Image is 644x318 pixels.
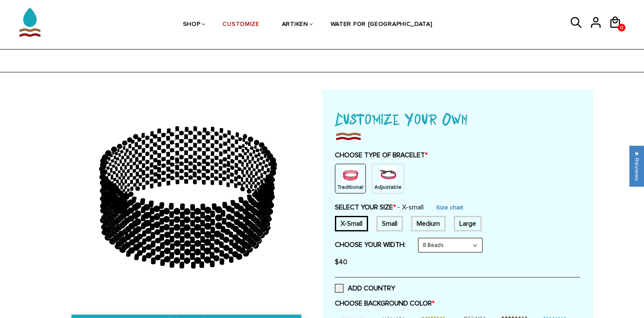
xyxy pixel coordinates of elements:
[223,3,259,47] a: CUSTOMIZE
[380,166,397,184] img: string.PNG
[282,3,308,47] a: ARTIKEN
[618,24,625,31] a: 0
[342,166,359,184] img: non-string.png
[331,3,433,47] a: WATER FOR [GEOGRAPHIC_DATA]
[335,203,424,212] label: SELECT YOUR SIZE
[335,107,580,130] h1: Customize Your Own
[454,216,482,231] div: 8 inches
[337,184,363,191] p: Traditional
[372,164,404,193] div: String
[335,258,347,266] span: $40
[335,151,580,159] label: CHOOSE TYPE OF BRACELET
[375,184,402,191] p: Adjustable
[335,299,580,308] label: CHOOSE BACKGROUND COLOR
[436,204,463,211] a: Size chart
[335,164,366,193] div: Non String
[376,216,403,231] div: 7 inches
[411,216,446,231] div: 7.5 inches
[618,22,625,33] span: 0
[335,216,368,231] div: 6 inches
[183,3,201,47] a: SHOP
[335,130,362,142] img: imgboder_100x.png
[335,240,406,249] label: CHOOSE YOUR WIDTH:
[629,146,644,187] div: Click to open Judge.me floating reviews tab
[335,284,395,293] label: ADD COUNTRY
[397,203,424,212] span: X-small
